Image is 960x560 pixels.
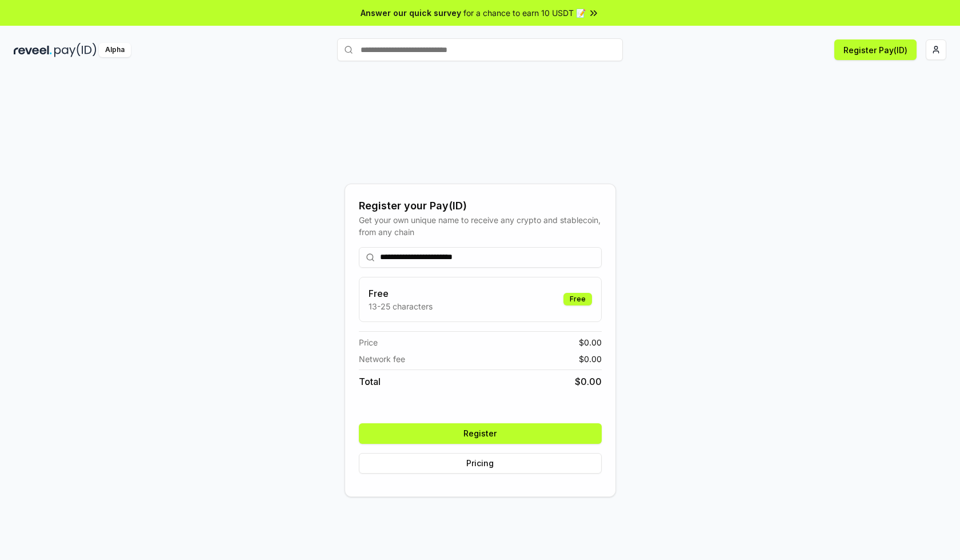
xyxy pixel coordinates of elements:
button: Pricing [359,453,602,474]
span: $ 0.00 [579,353,602,365]
img: reveel_dark [14,43,52,57]
button: Register [359,423,602,444]
span: $ 0.00 [579,336,602,348]
span: Price [359,336,378,348]
div: Free [563,293,592,305]
span: $ 0.00 [575,375,602,388]
span: Network fee [359,353,405,365]
h3: Free [369,287,433,300]
img: pay_id [54,43,97,57]
p: 13-25 characters [369,300,433,312]
div: Alpha [99,43,131,57]
div: Register your Pay(ID) [359,198,602,214]
button: Register Pay(ID) [834,39,917,60]
span: Answer our quick survey [361,7,461,19]
span: for a chance to earn 10 USDT 📝 [463,7,586,19]
div: Get your own unique name to receive any crypto and stablecoin, from any chain [359,214,602,238]
span: Total [359,375,381,388]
